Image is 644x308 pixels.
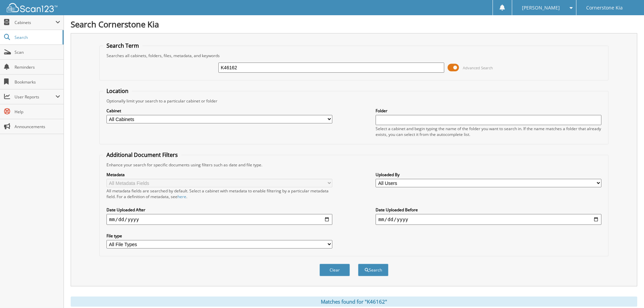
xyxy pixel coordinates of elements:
[106,214,332,225] input: start
[15,20,55,25] span: Cabinets
[376,207,601,213] label: Date Uploaded Before
[15,79,60,85] span: Bookmarks
[106,233,332,239] label: File type
[7,3,57,12] img: scan123-logo-white.svg
[71,19,637,30] h1: Search Cornerstone Kia
[586,6,623,10] span: Cornerstone Kia
[319,264,350,276] button: Clear
[358,264,388,276] button: Search
[376,214,601,225] input: end
[103,53,605,58] div: Searches all cabinets, folders, files, metadata, and keywords
[106,188,332,199] div: All metadata fields are searched by default. Select a cabinet with metadata to enable filtering b...
[106,207,332,213] label: Date Uploaded After
[15,49,60,55] span: Scan
[103,42,142,49] legend: Search Term
[103,87,132,95] legend: Location
[103,98,605,104] div: Optionally limit your search to a particular cabinet or folder
[15,124,60,129] span: Announcements
[106,108,332,114] label: Cabinet
[463,65,493,70] span: Advanced Search
[71,297,637,307] div: Matches found for "K46162"
[15,64,60,70] span: Reminders
[103,162,605,168] div: Enhance your search for specific documents using filters such as date and file type.
[376,172,601,177] label: Uploaded By
[15,109,60,115] span: Help
[15,34,59,40] span: Search
[376,126,601,137] div: Select a cabinet and begin typing the name of the folder you want to search in. If the name match...
[522,6,560,10] span: [PERSON_NAME]
[103,151,181,159] legend: Additional Document Filters
[15,94,55,100] span: User Reports
[106,172,332,177] label: Metadata
[376,108,601,114] label: Folder
[177,194,186,199] a: here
